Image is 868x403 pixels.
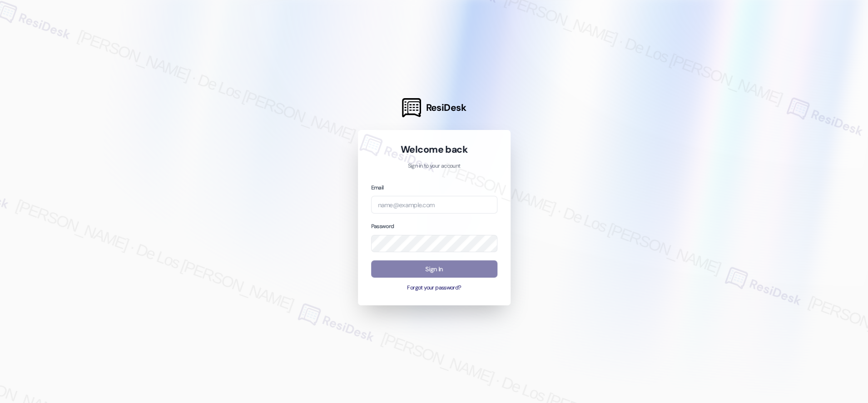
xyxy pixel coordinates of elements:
[371,284,497,292] button: Forgot your password?
[371,162,497,170] p: Sign in to your account
[426,101,466,114] span: ResiDesk
[371,143,497,156] h1: Welcome back
[371,196,497,214] input: name@example.com
[371,223,394,230] label: Password
[371,260,497,278] button: Sign In
[402,98,421,117] img: ResiDesk Logo
[371,184,384,191] label: Email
